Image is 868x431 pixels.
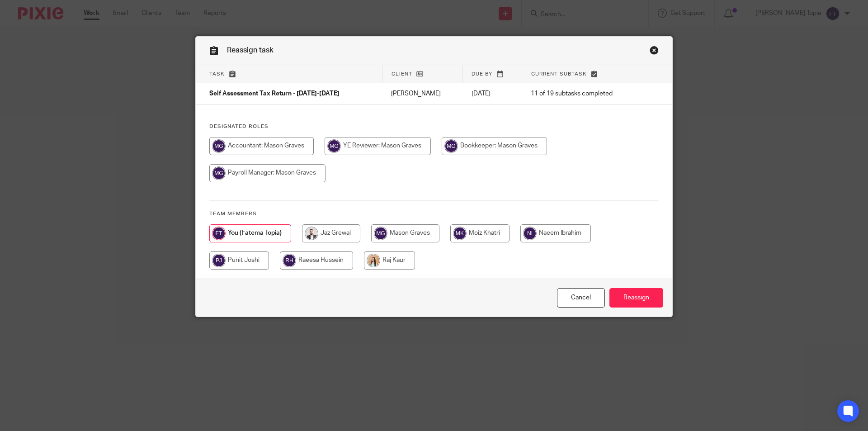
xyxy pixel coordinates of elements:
[557,288,605,308] a: Close this dialog window
[209,210,659,218] h4: Team members
[227,47,274,54] span: Reassign task
[609,288,663,308] input: Reassign
[209,91,340,97] span: Self Assessment Tax Return - [DATE]-[DATE]
[391,89,453,98] p: [PERSON_NAME]
[472,71,492,76] span: Due by
[209,71,225,76] span: Task
[392,71,412,76] span: Client
[209,123,659,130] h4: Designated Roles
[650,46,659,58] a: Close this dialog window
[472,89,513,98] p: [DATE]
[531,71,587,76] span: Current subtask
[522,83,640,105] td: 11 of 19 subtasks completed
